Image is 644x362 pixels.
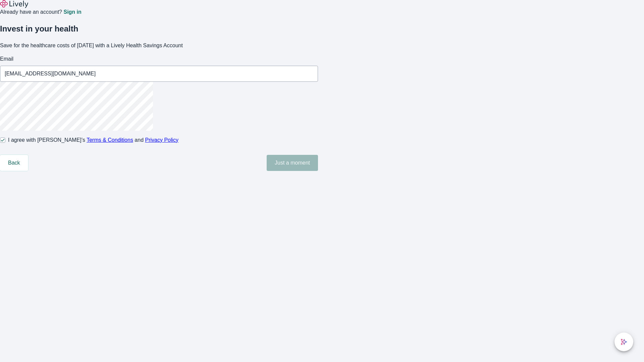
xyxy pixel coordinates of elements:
[8,136,178,144] span: I agree with [PERSON_NAME]’s and
[614,333,633,351] button: chat
[87,137,133,143] a: Terms & Conditions
[621,339,627,345] svg: Lively AI Assistant
[145,137,179,143] a: Privacy Policy
[63,9,81,15] a: Sign in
